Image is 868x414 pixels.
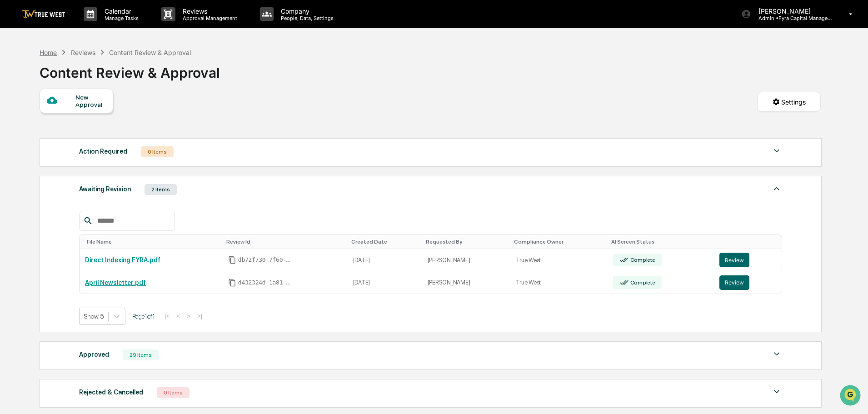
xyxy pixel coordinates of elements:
span: • [75,124,79,131]
img: logo [22,10,65,19]
div: Complete [629,257,655,263]
div: Past conversations [9,101,61,108]
span: Copy Id [228,279,236,287]
span: db72f730-7f60-46c6-95bb-4318d53f200f [238,256,293,264]
p: Approval Management [175,15,242,21]
td: [DATE] [348,271,422,294]
div: Complete [629,279,655,286]
div: Reviews [71,49,95,56]
div: Content Review & Approval [40,57,220,81]
span: • [75,148,79,155]
div: 🔎 [9,204,16,211]
button: |< [162,312,172,320]
p: Reviews [175,7,242,15]
div: Home [40,49,57,56]
span: Attestations [75,186,113,195]
div: Toggle SortBy [611,239,710,245]
img: caret [771,386,782,397]
button: < [174,312,183,320]
div: Toggle SortBy [426,239,507,245]
div: New Approval [75,94,106,108]
a: 🖐️Preclearance [5,182,62,199]
span: Preclearance [18,186,59,195]
td: True West [510,249,608,272]
p: Manage Tasks [97,15,143,21]
button: Start new chat [155,72,165,83]
div: Action Required [79,145,127,157]
span: [PERSON_NAME] [28,124,74,131]
p: Admin • Fyra Capital Management [751,15,836,21]
iframe: Open customer support [839,384,863,409]
img: Tammy Steffen [9,115,24,130]
span: Copy Id [228,256,236,264]
a: April Newsletter.pdf [85,279,146,286]
span: d432324d-1a81-4128-bd3a-a21f01366246 [238,279,293,286]
img: 1746055101610-c473b297-6a78-478c-a979-82029cc54cd1 [9,70,25,86]
div: 0 Items [157,387,190,398]
span: Pylon [90,225,110,232]
button: Settings [757,92,821,112]
button: Review [719,275,749,290]
div: Toggle SortBy [514,239,604,245]
img: caret [771,145,782,156]
button: Review [719,253,749,267]
img: Tammy Steffen [9,140,24,154]
span: [DATE] [80,148,99,155]
span: [DATE] [80,124,99,131]
div: 🖐️ [9,187,16,194]
div: Toggle SortBy [87,239,219,245]
button: > [184,312,193,320]
div: Awaiting Revision [79,183,131,195]
td: [DATE] [348,249,422,272]
a: Review [719,253,776,267]
div: We're available if you need us! [41,79,125,86]
a: Direct Indexing FYRA.pdf [85,256,160,264]
p: People, Data, Settings [274,15,338,21]
a: Review [719,275,776,290]
div: Toggle SortBy [226,239,344,245]
span: [PERSON_NAME] [28,148,74,155]
p: How can we help? [9,19,165,34]
p: Calendar [97,7,143,15]
div: Approved [79,349,109,360]
div: 29 Items [123,349,159,360]
img: caret [771,183,782,194]
span: Data Lookup [18,203,57,212]
div: 0 Items [141,146,174,157]
img: 8933085812038_c878075ebb4cc5468115_72.jpg [19,70,35,86]
button: >| [195,312,205,320]
span: Page 1 of 1 [132,313,155,320]
td: [PERSON_NAME] [422,249,511,272]
a: Powered byPylon [64,225,110,232]
td: [PERSON_NAME] [422,271,511,294]
div: Toggle SortBy [721,239,778,245]
div: Toggle SortBy [351,239,419,245]
div: Content Review & Approval [109,49,191,56]
p: [PERSON_NAME] [751,7,836,15]
p: Company [274,7,338,15]
a: 🔎Data Lookup [5,200,61,216]
button: See all [141,99,165,110]
a: 🗄️Attestations [62,182,116,199]
div: Rejected & Cancelled [79,386,143,398]
img: caret [771,349,782,359]
td: True West [510,271,608,294]
div: 🗄️ [66,187,73,194]
div: 2 Items [145,184,177,195]
div: Start new chat [41,70,149,79]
